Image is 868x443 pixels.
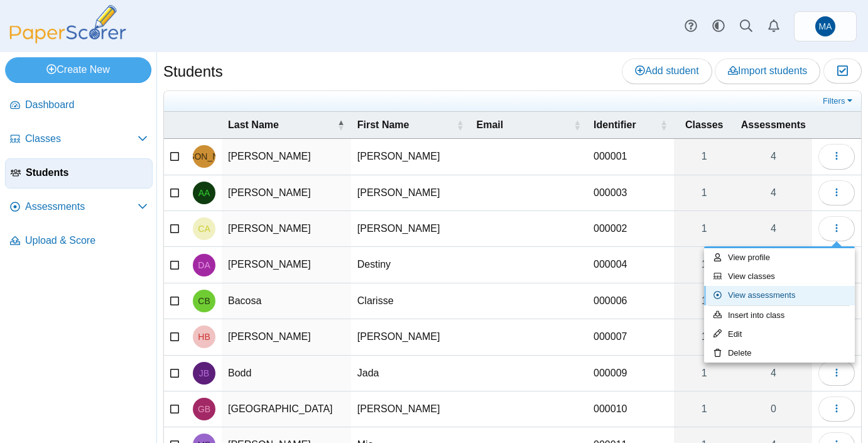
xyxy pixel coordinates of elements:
[5,90,153,121] a: Dashboard
[25,234,148,248] span: Upload & Score
[674,391,735,427] a: 1
[25,132,138,146] span: Classes
[704,248,855,267] a: View profile
[25,98,148,112] span: Dashboard
[222,356,351,391] td: Bodd
[819,22,832,31] span: Marymount Admissions
[820,95,858,107] a: Filters
[735,211,812,246] a: 4
[674,211,735,246] a: 1
[587,211,674,247] td: 000002
[5,226,153,256] a: Upload & Score
[5,35,131,45] a: PaperScorer
[5,124,153,155] a: Classes
[815,16,835,36] span: Marymount Admissions
[351,139,470,175] td: [PERSON_NAME]
[587,283,674,319] td: 000006
[760,13,788,40] a: Alerts
[198,405,210,413] span: Gabrielle Boston
[199,369,209,378] span: Jada Bodd
[228,118,335,132] span: Last Name
[587,175,674,211] td: 000003
[594,118,658,132] span: Identifier
[5,192,153,222] a: Assessments
[674,356,735,391] a: 1
[715,58,820,84] a: Import students
[728,65,807,76] span: Import students
[222,175,351,211] td: [PERSON_NAME]
[198,332,210,341] span: Hannah Beekman
[741,118,806,132] span: Assessments
[351,247,470,283] td: Destiny
[337,119,345,131] span: Last Name : Activate to invert sorting
[735,391,812,427] a: 0
[351,283,470,319] td: Clarisse
[351,211,470,247] td: [PERSON_NAME]
[635,65,698,76] span: Add student
[25,200,138,214] span: Assessments
[198,189,210,197] span: Adriana Allen
[587,356,674,391] td: 000009
[704,325,855,344] a: Edit
[222,319,351,355] td: [PERSON_NAME]
[587,247,674,283] td: 000004
[660,119,668,131] span: Identifier : Activate to sort
[622,58,712,84] a: Add student
[680,118,729,132] span: Classes
[477,118,572,132] span: Email
[26,166,147,180] span: Students
[198,261,210,270] span: Destiny Arizaga
[222,139,351,175] td: [PERSON_NAME]
[587,139,674,175] td: 000001
[351,391,470,427] td: [PERSON_NAME]
[674,139,735,174] a: 1
[704,286,855,305] a: View assessments
[674,283,735,319] a: 1
[222,211,351,247] td: [PERSON_NAME]
[674,247,735,282] a: 1
[587,391,674,427] td: 000010
[587,319,674,355] td: 000007
[5,158,153,189] a: Students
[735,356,812,391] a: 4
[794,11,857,41] a: Marymount Admissions
[457,119,464,131] span: First Name : Activate to sort
[168,152,240,161] span: Jocelyn Alejandrez
[704,344,855,363] a: Delete
[357,118,454,132] span: First Name
[735,139,812,174] a: 4
[674,319,735,354] a: 1
[222,283,351,319] td: Bacosa
[704,267,855,286] a: View classes
[163,61,223,82] h1: Students
[351,175,470,211] td: [PERSON_NAME]
[351,319,470,355] td: [PERSON_NAME]
[674,175,735,211] a: 1
[198,297,210,305] span: Clarisse Bacosa
[704,306,855,325] a: Insert into class
[735,175,812,211] a: 4
[222,247,351,283] td: [PERSON_NAME]
[5,57,151,82] a: Create New
[573,119,581,131] span: Email : Activate to sort
[198,224,210,233] span: Caroline Allen
[222,391,351,427] td: [GEOGRAPHIC_DATA]
[351,356,470,391] td: Jada
[5,5,131,43] img: PaperScorer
